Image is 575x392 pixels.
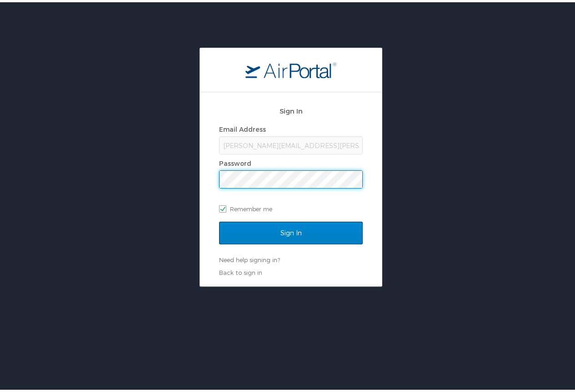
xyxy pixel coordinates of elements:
[219,267,262,274] a: Back to sign in
[219,123,266,131] label: Email Address
[219,219,363,242] input: Sign In
[219,200,363,213] label: Remember me
[219,104,363,114] h2: Sign In
[219,254,280,261] a: Need help signing in?
[219,157,251,165] label: Password
[245,60,336,76] img: logo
